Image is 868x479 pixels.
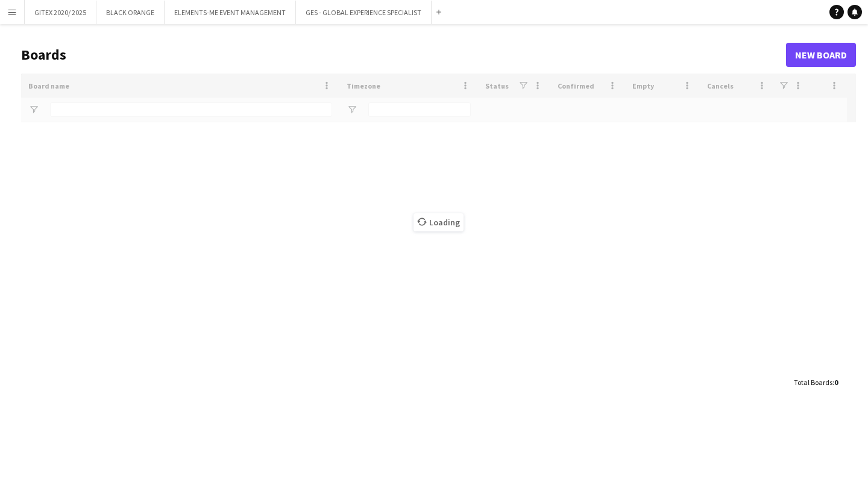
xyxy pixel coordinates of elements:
span: 0 [834,378,838,387]
button: GES - GLOBAL EXPERIENCE SPECIALIST [296,1,432,24]
span: Loading [414,213,464,231]
button: BLACK ORANGE [96,1,165,24]
button: GITEX 2020/ 2025 [25,1,96,24]
a: New Board [786,43,856,67]
div: : [794,371,838,394]
span: Total Boards [794,378,832,387]
button: ELEMENTS-ME EVENT MANAGEMENT [165,1,296,24]
h1: Boards [21,46,786,64]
